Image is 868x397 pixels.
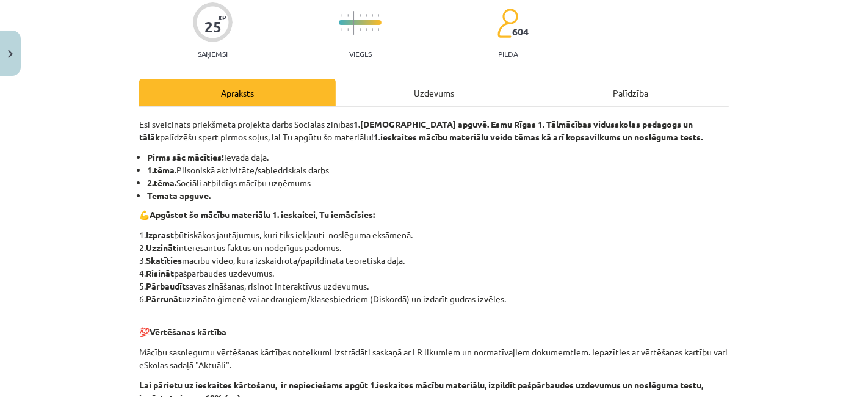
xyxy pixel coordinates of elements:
li: Sociāli atbildīgs mācību uzņēmums [147,177,729,189]
img: icon-short-line-57e1e144782c952c97e751825c79c345078a6d821885a25fce030b3d8c18986b.svg [366,28,367,31]
li: Pilsoniskā aktivitāte/sabiedriskais darbs [147,164,729,177]
img: icon-short-line-57e1e144782c952c97e751825c79c345078a6d821885a25fce030b3d8c18986b.svg [341,14,342,17]
img: icon-short-line-57e1e144782c952c97e751825c79c345078a6d821885a25fce030b3d8c18986b.svg [378,14,379,17]
img: icon-short-line-57e1e144782c952c97e751825c79c345078a6d821885a25fce030b3d8c18986b.svg [366,14,367,17]
div: 25 [204,18,222,35]
img: icon-short-line-57e1e144782c952c97e751825c79c345078a6d821885a25fce030b3d8c18986b.svg [341,28,342,31]
b: Apgūstot šo mācību materiālu 1. ieskaitei, Tu iemācīsies: [150,209,375,220]
div: Palīdzība [532,79,729,106]
div: Apraksts [139,79,336,106]
img: icon-short-line-57e1e144782c952c97e751825c79c345078a6d821885a25fce030b3d8c18986b.svg [372,14,373,17]
img: icon-short-line-57e1e144782c952c97e751825c79c345078a6d821885a25fce030b3d8c18986b.svg [347,14,349,17]
b: 2.tēma. [147,177,176,188]
p: pilda [498,49,518,58]
b: Pirms sāc mācīties! [147,151,224,162]
div: Uzdevums [336,79,532,106]
b: Pārrunāt [146,293,182,304]
img: students-c634bb4e5e11cddfef0936a35e636f08e4e9abd3cc4e673bd6f9a4125e45ecb1.svg [497,8,518,38]
b: Skatīties [146,255,182,266]
img: icon-short-line-57e1e144782c952c97e751825c79c345078a6d821885a25fce030b3d8c18986b.svg [378,28,379,31]
b: Risināt [146,268,174,279]
b: Temata apguve. [147,190,211,201]
strong: 1.[DEMOGRAPHIC_DATA] apguvē. Esmu Rīgas 1. Tālmācības vidusskolas pedagogs un tālāk [139,118,693,142]
p: 💪 [139,208,729,221]
img: icon-short-line-57e1e144782c952c97e751825c79c345078a6d821885a25fce030b3d8c18986b.svg [347,28,349,31]
b: Vērtēšanas kārtība [150,326,226,337]
strong: 1.ieskaites mācību materiālu veido tēmas kā arī kopsavilkums un noslēguma tests. [374,131,703,142]
p: Saņemsi [193,49,233,58]
img: icon-short-line-57e1e144782c952c97e751825c79c345078a6d821885a25fce030b3d8c18986b.svg [360,28,361,31]
p: 💯 [139,313,729,338]
img: icon-close-lesson-0947bae3869378f0d4975bcd49f059093ad1ed9edebbc8119c70593378902aed.svg [8,50,13,58]
span: 604 [512,26,529,37]
span: XP [218,14,226,21]
b: Izprast [146,229,174,240]
b: Pārbaudīt [146,280,186,291]
p: Mācību sasniegumu vērtēšanas kārtības noteikumi izstrādāti saskaņā ar LR likumiem un normatīvajie... [139,346,729,371]
b: Uzzināt [146,242,176,253]
img: icon-short-line-57e1e144782c952c97e751825c79c345078a6d821885a25fce030b3d8c18986b.svg [360,14,361,17]
b: 1.tēma. [147,164,176,175]
p: Esi sveicināts priekšmeta projekta darbs Sociālās zinības palīdzēšu spert pirmos soļus, lai Tu ap... [139,118,729,144]
img: icon-long-line-d9ea69661e0d244f92f715978eff75569469978d946b2353a9bb055b3ed8787d.svg [353,11,355,35]
img: icon-short-line-57e1e144782c952c97e751825c79c345078a6d821885a25fce030b3d8c18986b.svg [372,28,373,31]
p: Viegls [349,49,372,58]
p: 1. būtiskākos jautājumus, kuri tiks iekļauti noslēguma eksāmenā. 2. interesantus faktus un noderī... [139,228,729,305]
li: Ievada daļa. [147,151,729,164]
